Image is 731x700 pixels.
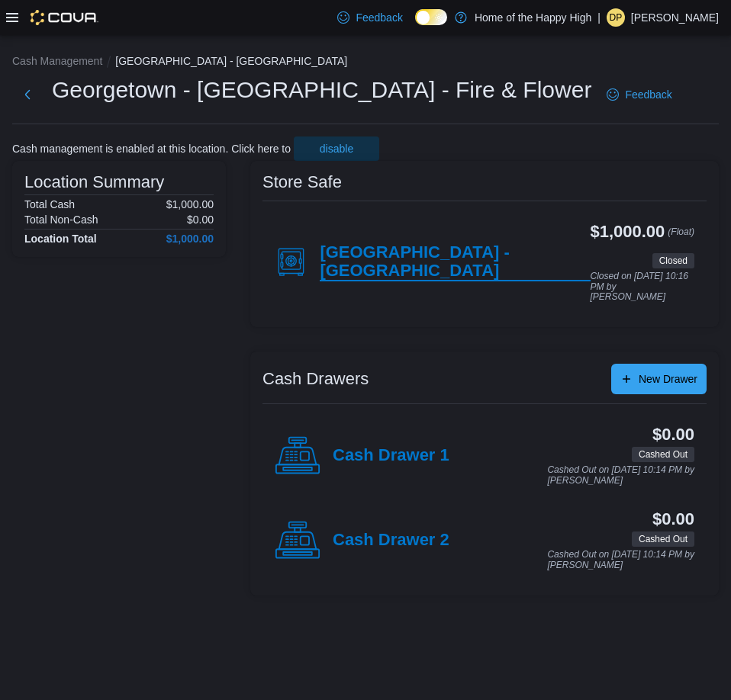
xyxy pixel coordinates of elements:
[639,532,688,546] span: Cashed Out
[591,223,665,241] h3: $1,000.00
[610,8,623,27] span: DP
[591,271,694,303] p: Closed on [DATE] 10:16 PM by [PERSON_NAME]
[24,233,97,245] h4: Location Total
[262,370,369,388] h3: Cash Drawers
[632,531,694,547] span: Cashed Out
[631,8,719,27] p: [PERSON_NAME]
[639,448,688,461] span: Cashed Out
[24,198,75,210] h6: Total Cash
[333,446,449,466] h4: Cash Drawer 1
[611,364,707,394] button: New Drawer
[31,10,98,25] img: Cova
[607,8,625,27] div: Deanna Pimentel
[294,136,379,161] button: disable
[331,2,408,33] a: Feedback
[547,465,694,486] p: Cashed Out on [DATE] 10:14 PM by [PERSON_NAME]
[52,75,591,105] h1: Georgetown - [GEOGRAPHIC_DATA] - Fire & Flower
[356,10,402,25] span: Feedback
[166,198,214,210] p: $1,000.00
[652,425,694,444] h3: $0.00
[24,173,164,191] h3: Location Summary
[625,87,671,102] span: Feedback
[639,371,697,387] span: New Drawer
[115,55,347,67] button: [GEOGRAPHIC_DATA] - [GEOGRAPHIC_DATA]
[187,214,214,226] p: $0.00
[632,447,694,462] span: Cashed Out
[475,8,591,27] p: Home of the Happy High
[547,550,694,570] p: Cashed Out on [DATE] 10:14 PM by [PERSON_NAME]
[415,9,447,25] input: Dark Mode
[601,79,678,110] a: Feedback
[12,53,719,72] nav: An example of EuiBreadcrumbs
[12,79,43,110] button: Next
[597,8,601,27] p: |
[659,254,688,268] span: Closed
[652,510,694,528] h3: $0.00
[12,143,291,155] p: Cash management is enabled at this location. Click here to
[24,214,98,226] h6: Total Non-Cash
[262,173,342,191] h3: Store Safe
[12,55,102,67] button: Cash Management
[166,233,214,245] h4: $1,000.00
[652,253,694,268] span: Closed
[333,531,449,551] h4: Cash Drawer 2
[668,223,694,250] p: (Float)
[320,141,353,156] span: disable
[320,243,590,281] h4: [GEOGRAPHIC_DATA] - [GEOGRAPHIC_DATA]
